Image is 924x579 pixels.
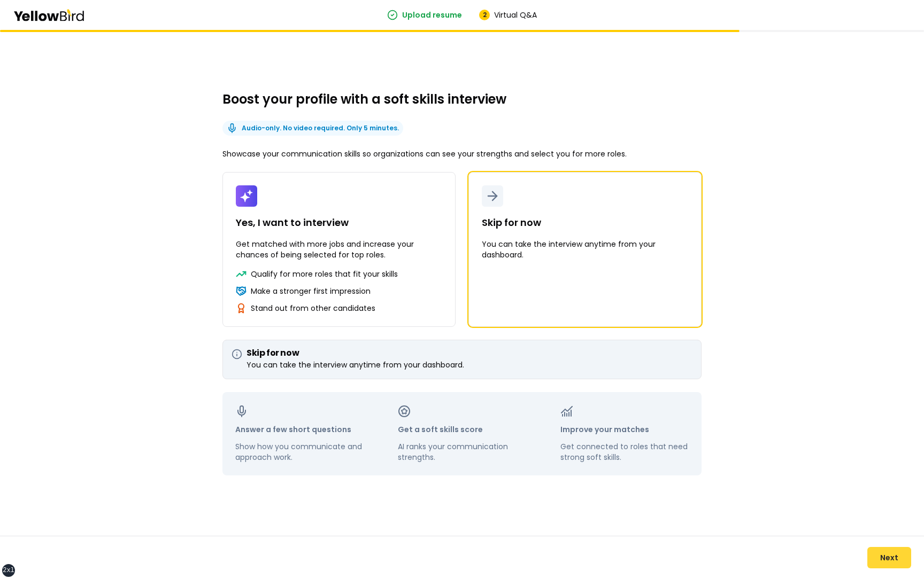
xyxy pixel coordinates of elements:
[236,239,442,260] p: Get matched with more jobs and increase your chances of being selected for top roles.
[468,172,702,327] button: Skip for nowYou can take the interview anytime from your dashboard.
[222,91,702,108] h2: Boost your profile with a soft skills interview
[398,441,526,463] p: AI ranks your communication strengths.
[494,10,537,20] span: Virtual Q&A
[402,10,462,20] span: Upload resume
[560,441,689,463] p: Get connected to roles that need strong soft skills.
[222,172,456,327] button: Yes, I want to interviewGet matched with more jobs and increase your chances of being selected fo...
[232,359,692,370] div: You can take the interview anytime from your dashboard.
[235,424,364,435] h4: Answer a few short questions
[398,424,526,435] h4: Get a soft skills score
[479,10,490,20] div: 2
[235,441,364,463] p: Show how you communicate and approach work.
[251,303,375,314] p: Stand out from other candidates
[232,349,692,357] h5: Skip for now
[560,424,689,435] h4: Improve your matches
[222,148,702,159] p: Showcase your communication skills so organizations can see your strengths and select you for mor...
[482,239,688,260] p: You can take the interview anytime from your dashboard.
[867,547,911,568] button: Next
[482,215,541,230] p: Skip for now
[3,566,14,575] div: 2xl
[251,286,371,296] p: Make a stronger first impression
[242,123,399,133] p: Audio-only. No video required. Only 5 minutes.
[251,269,398,279] p: Qualify for more roles that fit your skills
[236,215,349,230] p: Yes, I want to interview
